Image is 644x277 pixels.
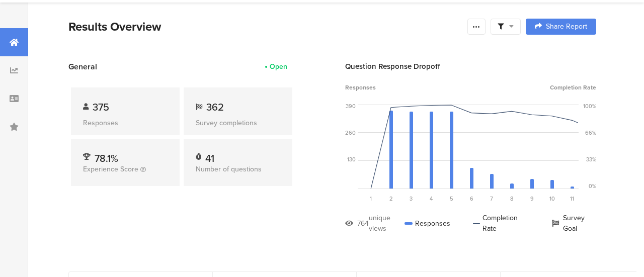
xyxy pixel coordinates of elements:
span: 78.1% [95,151,118,166]
span: 11 [570,195,574,203]
span: 7 [490,195,493,203]
span: Experience Score [83,164,138,174]
span: Completion Rate [550,83,596,92]
span: Responses [345,83,376,92]
span: 375 [93,100,109,115]
div: unique views [369,213,405,234]
div: 0% [589,182,596,190]
span: 5 [450,195,453,203]
div: Responses [405,213,450,234]
div: 41 [205,151,214,161]
div: Question Response Dropoff [345,61,596,72]
span: 3 [410,195,413,203]
span: 1 [370,195,372,203]
span: Share Report [546,23,587,30]
div: 66% [585,129,596,137]
div: 764 [357,218,369,229]
div: Results Overview [68,18,462,36]
div: 33% [586,155,596,163]
span: General [68,61,97,72]
div: 390 [346,102,356,110]
div: Completion Rate [473,213,529,234]
span: 362 [206,100,224,115]
div: Survey Goal [552,213,596,234]
span: 6 [470,195,473,203]
span: Number of questions [196,164,262,174]
div: 260 [345,129,356,137]
span: 2 [389,195,393,203]
span: 9 [530,195,534,203]
div: 100% [583,102,596,110]
span: 8 [510,195,513,203]
span: 4 [430,195,433,203]
span: 10 [549,195,555,203]
div: Responses [83,118,168,128]
div: Survey completions [196,118,280,128]
div: 130 [347,155,356,163]
div: Open [270,61,287,72]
